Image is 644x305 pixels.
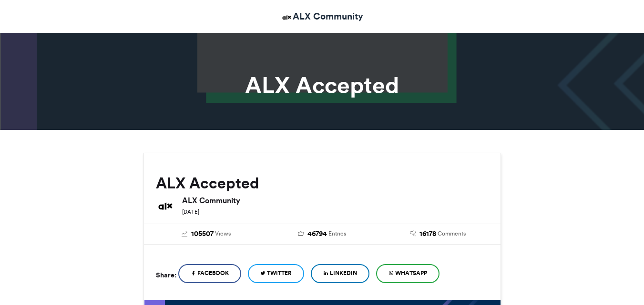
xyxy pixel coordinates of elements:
span: LinkedIn [330,269,357,277]
span: Facebook [197,269,229,277]
img: ALX Community [156,197,175,216]
a: 16178 Comments [387,229,489,239]
span: 16178 [419,229,436,239]
span: Views [215,229,231,238]
span: 105507 [191,229,214,239]
a: ALX Community [281,10,363,23]
a: LinkedIn [311,264,369,283]
span: Twitter [267,269,292,277]
img: ALX Community [281,11,293,23]
a: Facebook [178,264,241,283]
a: Twitter [248,264,304,283]
h6: ALX Community [182,197,489,204]
a: WhatsApp [376,264,440,283]
span: WhatsApp [395,269,427,277]
small: [DATE] [182,208,199,215]
h2: ALX Accepted [156,175,489,192]
span: Comments [438,229,466,238]
a: 105507 Views [156,229,257,239]
h1: ALX Accepted [58,74,587,97]
h5: Share: [156,269,176,281]
a: 46794 Entries [271,229,373,239]
span: Entries [328,229,346,238]
span: 46794 [307,229,327,239]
